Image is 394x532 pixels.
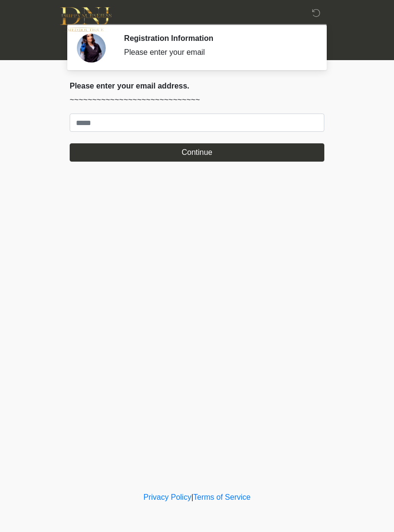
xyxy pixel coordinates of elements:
[191,493,193,501] a: |
[70,143,324,162] button: Continue
[60,7,111,32] img: DNJ Med Boutique Logo
[193,493,250,501] a: Terms of Service
[144,493,192,501] a: Privacy Policy
[77,34,106,63] img: Agent Avatar
[124,47,310,58] div: Please enter your email
[70,94,324,106] p: ~~~~~~~~~~~~~~~~~~~~~~~~~~~~~
[70,81,324,90] h2: Please enter your email address.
